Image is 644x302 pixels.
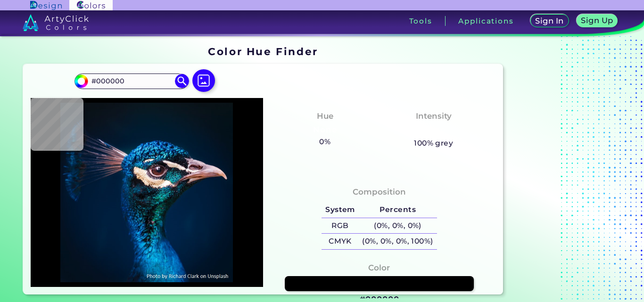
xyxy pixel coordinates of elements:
h4: Hue [317,109,333,123]
iframe: Advertisement [507,42,625,298]
h4: Color [368,261,390,275]
h5: 0% [316,136,334,148]
h5: (0%, 0%, 0%, 100%) [359,234,437,249]
h5: Sign Up [582,17,611,24]
h5: CMYK [322,234,358,249]
h3: None [309,124,341,136]
h5: RGB [322,218,358,234]
h4: Composition [353,185,406,199]
h3: None [418,124,449,136]
img: ArtyClick Design logo [30,1,62,10]
a: Sign In [532,15,567,27]
input: type color.. [88,75,176,88]
img: logo_artyclick_colors_white.svg [23,14,89,31]
img: icon search [175,74,189,88]
h5: Percents [359,202,437,218]
h4: Intensity [416,109,452,123]
h5: System [322,202,358,218]
h5: 100% grey [414,137,453,149]
h5: Sign In [537,17,562,24]
h3: Tools [409,17,432,24]
h1: Color Hue Finder [208,44,318,58]
img: icon picture [192,69,215,92]
img: img_pavlin.jpg [35,103,258,282]
a: Sign Up [578,15,616,27]
h5: (0%, 0%, 0%) [359,218,437,234]
h3: Applications [458,17,513,24]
